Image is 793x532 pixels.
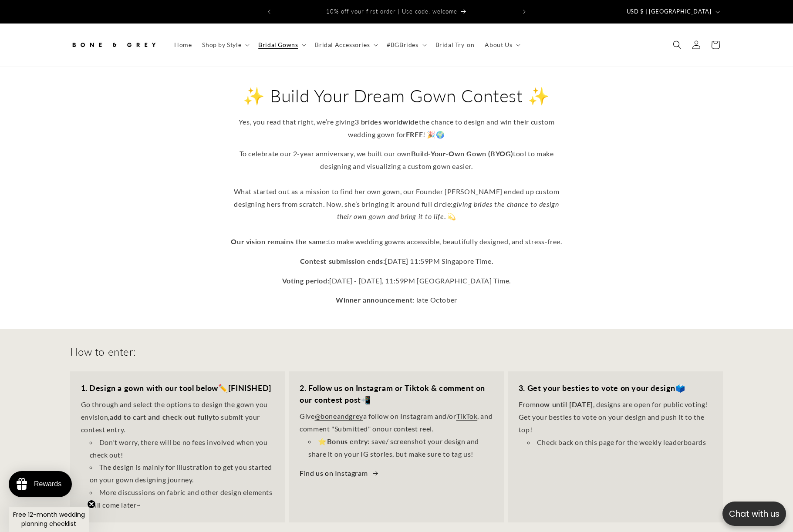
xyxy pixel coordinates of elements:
strong: now until [DATE] [536,400,593,408]
summary: Bridal Accessories [310,36,381,54]
strong: Bonus entry [327,437,368,445]
strong: 3. Get your besties to vote on your design [519,383,675,393]
a: Home [169,36,197,54]
span: Bridal Try-on [435,41,475,49]
strong: 1. Design a gown with our tool below [81,383,219,393]
button: Previous announcement [260,3,279,20]
a: Bone and Grey Bridal [67,32,160,58]
strong: Voting period: [282,276,329,285]
strong: FREE [406,130,423,138]
strong: 2. Follow us on Instagram or Tiktok & comment on our contest post [300,383,485,404]
a: Find us on Instagram [300,467,379,480]
strong: 3 brides [355,118,382,126]
summary: Shop by Style [197,36,253,54]
li: Don't worry, there will be no fees involved when you check out! [90,436,275,461]
summary: About Us [479,36,524,54]
strong: Contest submission ends: [300,257,385,265]
button: Close teaser [87,500,96,508]
span: Bridal Gowns [258,41,298,49]
span: Shop by Style [202,41,241,49]
li: More discussions on fabric and other design elements will come later~ [90,486,275,512]
span: Free 12-month wedding planning checklist [13,510,85,528]
strong: [FINISHED] [228,383,272,393]
strong: worldwide [383,118,418,126]
button: Open chatbox [722,502,786,526]
summary: #BGBrides [381,36,430,54]
h2: ✨ Build Your Dream Gown Contest ✨ [227,84,567,107]
a: @boneandgrey [315,412,363,420]
p: To celebrate our 2-year anniversary, we built our own tool to make designing and visualizing a cu... [227,148,567,248]
span: Bridal Accessories [315,41,370,49]
button: Next announcement [515,3,534,20]
a: TikTok [456,412,478,420]
span: USD $ | [GEOGRAPHIC_DATA] [627,7,712,16]
em: giving brides the chance to design their own gown and bring it to life [337,200,559,221]
a: our contest reel [381,424,432,433]
strong: Our vision remains the same: [231,237,328,246]
strong: add to cart and check out fully [110,413,213,421]
button: USD $ | [GEOGRAPHIC_DATA] [621,3,723,20]
strong: Build-Your-Own Gown (BYOG) [411,149,513,158]
div: Free 12-month wedding planning checklistClose teaser [9,507,89,532]
p: Chat with us [722,508,786,520]
p: From , designs are open for public voting! Get your besties to vote on your design and push it to... [519,398,712,436]
h2: How to enter: [70,345,136,358]
p: [DATE] - [DATE], 11:59PM [GEOGRAPHIC_DATA] Time. [227,275,567,287]
p: Go through and select the options to design the gown you envision, to submit your contest entry. [81,398,275,436]
span: Home [174,41,192,49]
h3: 📲 [300,382,493,406]
strong: Winner announcement [336,296,412,304]
h3: 🗳️ [519,382,712,394]
span: About Us [485,41,512,49]
li: The design is mainly for illustration to get you started on your gown designing journey. [90,461,275,486]
li: Check back on this page for the weekly leaderboards [527,436,712,449]
p: Give a follow on Instagram and/or , and comment "Submitted" on . [300,410,493,435]
summary: Search [668,35,687,54]
a: Bridal Try-on [430,36,480,54]
div: Rewards [34,480,61,488]
p: : late October [227,294,567,306]
span: #BGBrides [387,41,418,49]
li: ⭐ : save/ screenshot your design and share it on your IG stories, but make sure to tag us! [308,435,493,461]
summary: Bridal Gowns [253,36,310,54]
p: [DATE] 11:59PM Singapore Time. [227,255,567,268]
span: 10% off your first order | Use code: welcome [326,8,457,15]
img: Bone and Grey Bridal [70,35,157,54]
h3: ✏️ [81,382,275,394]
p: Yes, you read that right, we’re giving the chance to design and win their custom wedding gown for... [227,116,567,141]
